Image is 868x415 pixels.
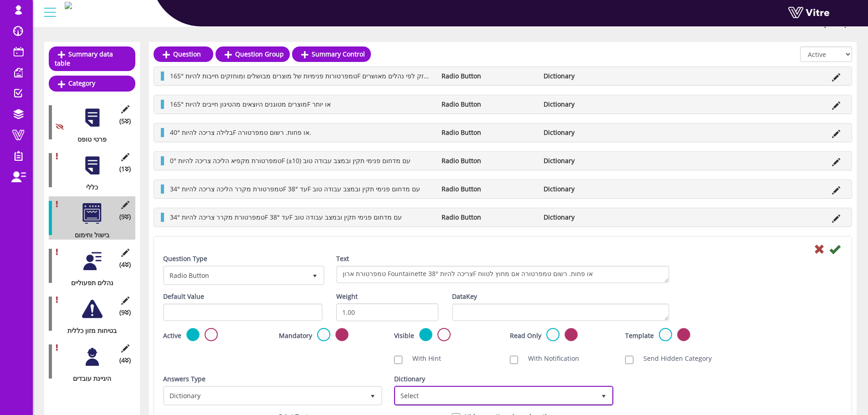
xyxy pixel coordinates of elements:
[65,2,72,9] img: Logo-Web.png
[216,46,290,62] a: Question Group
[437,213,539,222] li: Radio Button
[119,117,131,126] span: (5 )
[170,184,420,193] span: טמפרטורת מקרר הליכה צריכה להיות 34°F עד 38°F עם מדחום פנימי תקין ובמצב עבודה טוב
[307,267,323,283] span: select
[539,184,641,194] li: Dictionary
[292,46,371,62] a: Summary Control
[539,100,641,109] li: Dictionary
[596,387,612,404] span: select
[49,326,128,335] div: בטיחות מזון כללית
[154,46,213,62] a: Question
[437,184,539,194] li: Radio Button
[170,213,402,221] span: טמפרטורת מקרר צריכה להיות 34°F עד 38°F עם מדחום פנימי תקין ובמצב עבודה טוב
[394,331,414,340] label: Visible
[510,356,518,364] input: With Notification
[279,331,312,340] label: Mandatory
[510,331,541,340] label: Read Only
[539,156,641,165] li: Dictionary
[395,387,596,404] span: Select
[437,100,539,109] li: Radio Button
[49,183,128,192] div: כללי
[170,72,500,80] span: טמפרטורות פנימיות של מוצרים מבושלים ומוחזקים חייבות להיות 165°F או יותר. המוצר מבושל ומוחזק לפי נ...
[170,156,411,165] span: טמפרטורת מקפיא הליכה צריכה להיות 0°F (±10) עם מדחום פנימי תקין ובמצב עבודה טוב
[336,292,358,301] label: Weight
[163,374,205,384] label: Answers Type
[437,128,539,137] li: Radio Button
[539,128,641,137] li: Dictionary
[365,387,381,404] span: select
[119,164,131,174] span: (1 )
[164,267,307,283] span: Radio Button
[163,254,207,263] label: Question Type
[49,46,135,71] a: Summary data table
[163,331,181,340] label: Active
[403,354,441,363] label: With Hint
[119,260,131,269] span: (4 )
[539,72,641,81] li: Dictionary
[452,292,477,301] label: DataKey
[49,374,128,383] div: היגיינת עובדים
[170,128,311,137] span: בלילה צריכה להיות 40°F או פחות. רשום טמפרטורה.
[119,356,131,365] span: (4 )
[49,135,128,144] div: פרטי טופס
[49,278,128,287] div: נהלים תפעוליים
[437,156,539,165] li: Radio Button
[164,387,365,404] span: Dictionary
[539,213,641,222] li: Dictionary
[336,254,349,263] label: Text
[170,100,331,108] span: מוצרים מטוגנים היוצאים מהטיגון חייבים להיות 165°F או יותר
[625,356,633,364] input: Send Hidden Category
[49,76,135,91] a: Category
[394,356,402,364] input: With Hint
[119,212,131,221] span: (9 )
[519,354,579,363] label: With Notification
[634,354,712,363] label: Send Hidden Category
[336,266,669,283] textarea: טמפרטורת ארון Fountainette צריכה להיות 38°F או פחות. רשום טמפרטורה אם מחוץ לטווח
[119,308,131,317] span: (9 )
[163,292,204,301] label: Default Value
[437,72,539,81] li: Radio Button
[625,331,654,340] label: Template
[49,231,128,240] div: בישול וחימום
[394,374,425,384] label: Dictionary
